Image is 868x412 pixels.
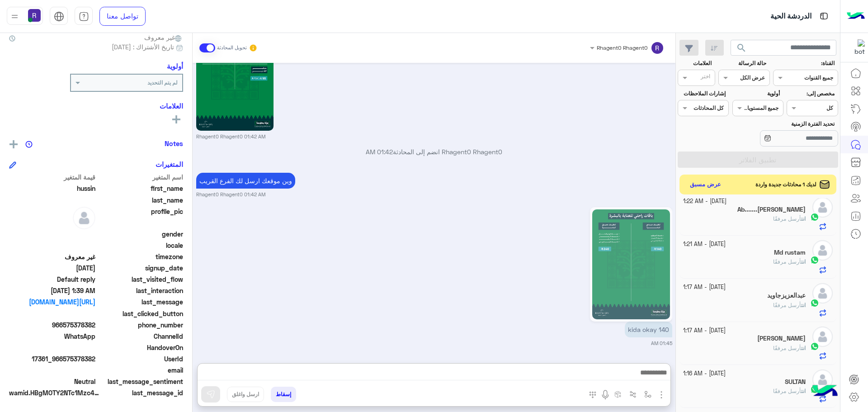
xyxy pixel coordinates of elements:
img: defaultAdmin.png [812,283,833,303]
span: gender [97,229,184,239]
small: 01:45 AM [651,340,672,347]
img: 2KfZhNmK2YjZhSDYp9mE2YjYt9mG2YotMDMuanBn.jpg [196,21,274,131]
label: تحديد الفترة الزمنية [733,120,835,128]
span: اسم المتغير [97,172,184,182]
span: أرسل مرفقًا [773,215,801,222]
span: UserId [97,354,184,364]
a: [URL][DOMAIN_NAME] [9,297,95,307]
img: profile [9,11,20,22]
span: last_clicked_button [97,309,184,318]
img: notes [25,141,33,148]
img: defaultAdmin.png [812,240,833,260]
span: 0 [9,377,95,386]
div: اختر [701,72,712,83]
p: 22/9/2025, 1:42 AM [196,173,295,189]
h6: المتغيرات [156,160,183,168]
span: first_name [97,184,184,193]
label: مخصص إلى: [788,90,835,98]
b: لم يتم التحديد [147,79,178,86]
button: إسقاط [271,387,296,402]
span: انت [801,258,806,265]
h5: عبدالعزيزجاويد [767,292,806,299]
button: select flow [641,387,656,402]
button: Trigger scenario [626,387,641,402]
span: 2025-09-21T22:39:54.732Z [9,286,95,295]
span: last_message [97,297,184,307]
span: last_interaction [97,286,184,295]
small: [DATE] - 1:22 AM [683,197,726,206]
img: 322853014244696 [849,39,865,56]
span: Rhagent0 Rhagent0 [597,44,647,51]
label: العلامات [679,59,712,67]
span: last_visited_flow [97,275,184,284]
label: القناة: [774,59,835,67]
h6: العلامات [9,102,183,110]
span: HandoverOn [97,343,184,352]
span: locale [97,241,184,250]
h5: Yassin Mohamed [757,335,806,342]
span: profile_pic [97,207,184,227]
img: send voice note [600,389,611,400]
span: null [9,229,95,239]
span: Default reply [9,275,95,284]
a: تواصل معنا [99,7,146,26]
button: عرض مسبق [686,178,725,191]
img: WhatsApp [810,342,819,351]
img: defaultAdmin.png [812,369,833,390]
img: WhatsApp [810,298,819,308]
img: send message [206,390,215,399]
small: [DATE] - 1:16 AM [683,369,726,378]
small: [DATE] - 1:17 AM [683,327,726,335]
span: null [9,343,95,352]
img: create order [614,391,622,398]
label: إشارات الملاحظات [679,90,725,98]
span: email [97,365,184,375]
label: أولوية [733,90,780,98]
p: Rhagent0 Rhagent0 انضم إلى المحادثة [196,147,672,156]
h5: Ab.......ahmad [737,206,806,213]
img: defaultAdmin.png [812,197,833,218]
img: 2KfZhNmK2YjZhSDYp9mE2YjYt9mG2YotMDYuanBn.jpg [592,209,670,319]
span: 2 [9,331,95,341]
span: أرسل مرفقًا [773,302,801,308]
span: أرسل مرفقًا [773,345,801,351]
img: select flow [644,391,651,398]
img: tab [818,10,830,22]
h5: Md rustam [774,249,806,256]
span: أرسل مرفقًا [773,388,801,394]
span: last_message_id [101,388,183,398]
span: phone_number [97,320,184,330]
p: 22/9/2025, 1:45 AM [625,322,672,337]
span: signup_date [97,263,184,273]
button: ارسل واغلق [227,387,264,402]
img: send attachment [656,389,667,400]
img: WhatsApp [810,256,819,265]
small: [DATE] - 1:21 AM [683,240,726,249]
span: انت [801,302,806,308]
span: انت [801,215,806,222]
button: search [731,40,753,59]
h6: أولوية [167,62,183,70]
p: الدردشة الحية [770,10,811,23]
small: تحويل المحادثة [217,44,247,52]
img: WhatsApp [810,213,819,222]
small: Rhagent0 Rhagent0 01:42 AM [196,133,265,140]
button: create order [611,387,626,402]
span: null [9,365,95,375]
span: أرسل مرفقًا [773,258,801,265]
span: ChannelId [97,331,184,341]
img: tab [54,11,64,22]
span: null [9,241,95,250]
span: 966575378382 [9,320,95,330]
h5: SULTAN [785,378,806,386]
span: timezone [97,252,184,261]
span: 2025-09-21T22:38:57.502Z [9,263,95,273]
label: حالة الرسالة [720,59,766,67]
span: hussin [9,184,95,193]
img: tab [79,11,89,22]
span: غير معروف [9,252,95,261]
img: Trigger scenario [629,391,637,398]
img: defaultAdmin.png [73,207,95,229]
span: غير معروف [144,33,183,42]
h6: Notes [165,139,183,147]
